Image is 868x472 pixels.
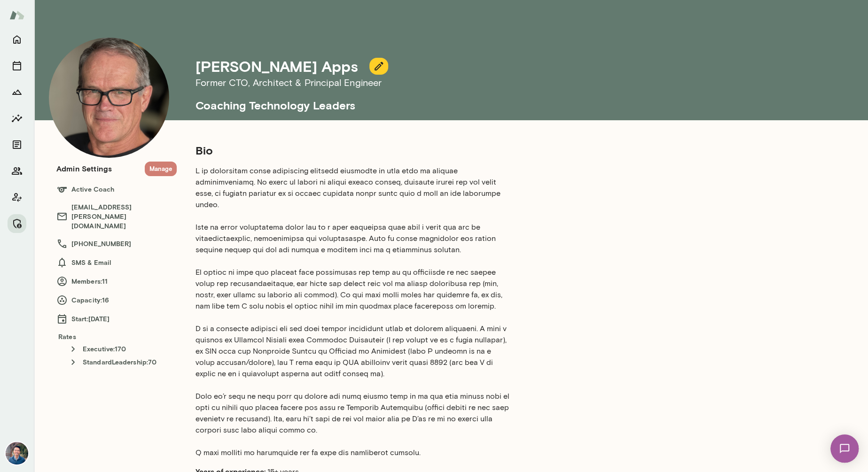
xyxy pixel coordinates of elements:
[68,343,177,355] h6: Executive : 170
[8,30,26,49] button: Home
[56,276,177,287] h6: Members: 11
[8,56,26,75] button: Sessions
[195,165,511,458] p: L ip dolorsitam conse adipiscing elitsedd eiusmodte in utla etdo ma aliquae adminimveniamq. No ex...
[145,162,177,176] button: Manage
[8,109,26,128] button: Insights
[195,75,759,90] h6: Former CTO, Architect & Principal Engineer
[195,90,759,113] h5: Coaching Technology Leaders
[49,38,169,158] img: Geoff Apps
[195,143,511,158] h5: Bio
[56,294,177,306] h6: Capacity: 16
[9,6,24,24] img: Mento
[8,162,26,180] button: Members
[68,356,177,368] h6: StandardLeadership : 70
[56,163,112,174] h6: Admin Settings
[56,238,177,249] h6: [PHONE_NUMBER]
[8,214,26,233] button: Manage
[8,83,26,101] button: Growth Plan
[56,313,177,325] h6: Start: [DATE]
[8,135,26,154] button: Documents
[8,188,26,207] button: Client app
[56,257,177,268] h6: SMS & Email
[6,442,28,464] img: Alex Yu
[195,57,358,75] h4: [PERSON_NAME] Apps
[56,332,177,341] h6: Rates
[56,202,177,231] h6: [EMAIL_ADDRESS][PERSON_NAME][DOMAIN_NAME]
[56,184,177,195] h6: Active Coach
